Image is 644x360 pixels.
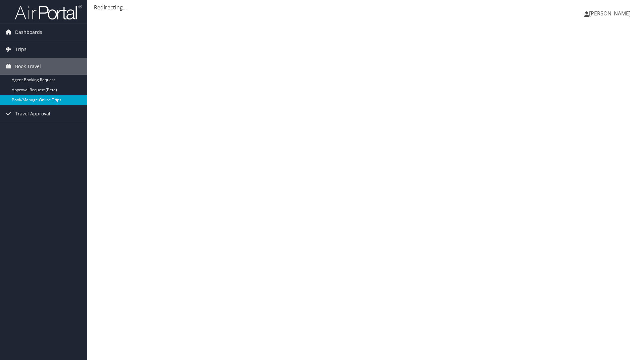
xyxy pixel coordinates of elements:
[15,58,41,75] span: Book Travel
[584,3,637,23] a: [PERSON_NAME]
[15,24,42,41] span: Dashboards
[94,3,637,11] div: Redirecting...
[15,41,26,58] span: Trips
[15,105,50,122] span: Travel Approval
[589,10,631,17] span: [PERSON_NAME]
[15,4,82,20] img: airportal-logo.png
